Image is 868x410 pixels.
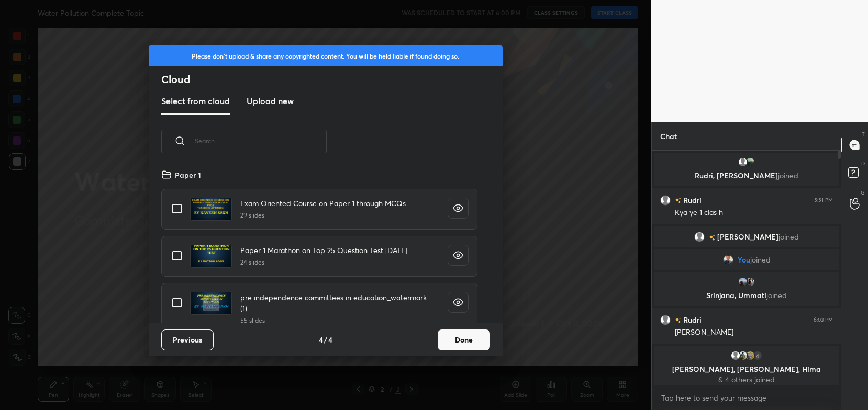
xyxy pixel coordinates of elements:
p: & 4 others joined [661,375,832,384]
h4: 4 [319,334,323,345]
img: 55473ce4c9694ef3bb855ddd9006c2b4.jpeg [722,255,733,265]
img: 1615289092N5T37Q.pdf [190,292,232,315]
span: You [737,256,750,264]
img: 16138342373EVT2L.pdf [190,245,232,268]
p: G [861,189,865,197]
h4: pre independence committees in education_watermark (1) [240,292,431,314]
h6: Rudri [681,314,702,325]
div: 4 [752,350,763,361]
p: Srinjana, Ummati [661,291,832,300]
img: no-rating-badge.077c3623.svg [675,198,681,203]
h2: Cloud [161,73,503,86]
h4: Paper 1 [175,169,201,180]
img: 4bdf32e945c049998228c2815b6e7d7e.18247459_3 [745,277,755,287]
img: no-rating-badge.077c3623.svg [675,317,681,323]
img: afa07d3c36e74aeeb0b1c9bbf26607b4.jpg [745,157,755,167]
img: default.png [660,315,671,325]
input: Search [195,119,327,163]
img: default.png [738,157,748,167]
span: joined [750,256,770,264]
h5: 24 slides [240,258,407,267]
div: grid [652,151,841,385]
img: 789dd13fe57d49f68cf533d97dafa2ec.48321201_3 [738,350,748,361]
img: default.png [730,350,741,361]
span: [PERSON_NAME] [717,233,778,241]
h4: Paper 1 Marathon on Top 25 Question Test [DATE] [240,245,407,256]
span: joined [766,290,787,300]
div: Kya ye 1 clas h [675,208,833,218]
p: D [861,160,865,167]
p: Rudri, [PERSON_NAME] [661,172,832,180]
img: bf25bef5122f434093d0bb650c0e8a65.jpg [738,277,748,287]
div: Please don't upload & share any copyrighted content. You will be held liable if found doing so. [149,45,503,66]
div: 5:51 PM [814,197,833,203]
div: [PERSON_NAME] [675,327,833,338]
h4: / [324,334,327,345]
div: 6:03 PM [814,317,833,323]
h5: 55 slides [240,316,431,325]
img: default.png [694,232,705,242]
button: Done [438,329,490,350]
h6: Rudri [681,195,702,206]
span: joined [778,170,798,180]
img: default.png [660,195,671,206]
p: T [862,130,865,138]
h3: Select from cloud [161,95,230,107]
p: [PERSON_NAME], [PERSON_NAME], Hima [661,365,832,373]
img: no-rating-badge.077c3623.svg [709,235,715,241]
h5: 29 slides [240,211,406,220]
img: e494b397b4b14904a1e3350466bc987d.jpg [745,350,755,361]
h4: Exam Oriented Course on Paper 1 through MCQs [240,198,406,209]
span: joined [778,233,799,241]
button: Previous [161,329,214,350]
h3: Upload new [247,95,294,107]
img: 1613538020GYYVWR.pdf [190,198,232,221]
div: grid [149,165,490,323]
h4: 4 [328,334,332,345]
p: Chat [652,122,685,150]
